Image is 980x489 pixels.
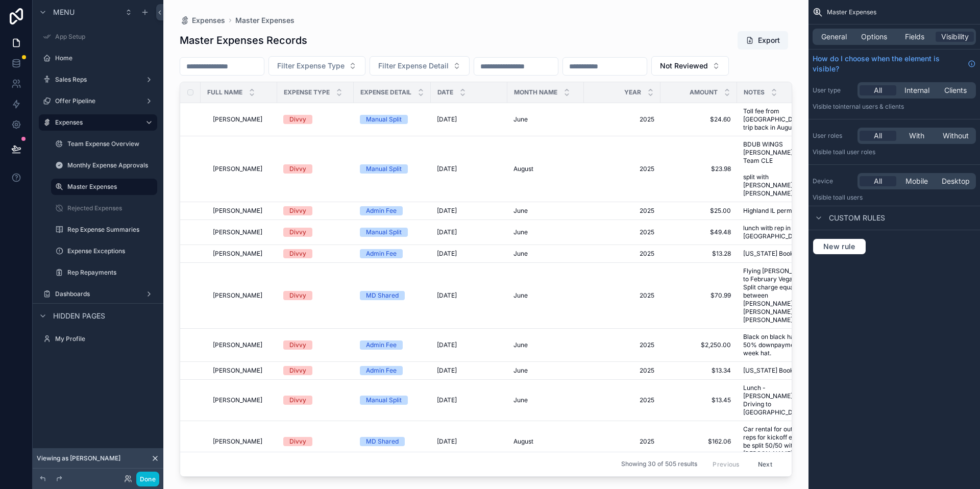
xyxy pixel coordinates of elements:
[839,148,875,156] span: All user roles
[813,177,853,185] label: Device
[861,32,887,42] span: Options
[39,286,157,302] a: Dashboards
[51,179,157,195] a: Master Expenses
[39,93,157,109] a: Offer Pipeline
[874,85,882,95] span: All
[67,226,155,234] label: Rep Expense Summaries
[874,131,882,141] span: All
[55,335,155,343] label: My Profile
[39,50,157,66] a: Home
[55,54,155,62] label: Home
[624,88,641,96] span: Year
[944,85,967,95] span: Clients
[813,54,964,74] span: How do I choose when the element is visible?
[813,54,976,74] a: How do I choose when the element is visible?
[813,103,976,111] p: Visible to
[51,200,157,216] a: Rejected Expenses
[437,88,453,96] span: Date
[39,71,157,88] a: Sales Reps
[813,148,976,156] p: Visible to
[360,88,411,96] span: Expense Detail
[839,103,904,110] span: Internal users & clients
[829,213,885,223] span: Custom rules
[813,86,853,94] label: User type
[690,88,718,96] span: Amount
[942,176,970,186] span: Desktop
[905,176,928,186] span: Mobile
[941,32,969,42] span: Visibility
[55,290,141,298] label: Dashboards
[67,268,155,277] label: Rep Repayments
[39,29,157,45] a: App Setup
[53,311,105,321] span: Hidden pages
[67,183,151,191] label: Master Expenses
[51,264,157,281] a: Rep Repayments
[284,88,330,96] span: Expense Type
[813,193,976,202] p: Visible to
[514,88,557,96] span: Month Name
[909,131,924,141] span: With
[813,238,866,255] button: New rule
[813,132,853,140] label: User roles
[55,97,141,105] label: Offer Pipeline
[39,331,157,347] a: My Profile
[819,242,860,251] span: New rule
[51,136,157,152] a: Team Expense Overview
[67,204,155,212] label: Rejected Expenses
[621,460,697,469] span: Showing 30 of 505 results
[55,76,141,84] label: Sales Reps
[53,7,75,17] span: Menu
[874,176,882,186] span: All
[67,140,155,148] label: Team Expense Overview
[943,131,969,141] span: Without
[905,32,924,42] span: Fields
[136,472,159,486] button: Done
[55,118,137,127] label: Expenses
[827,8,876,16] span: Master Expenses
[751,456,779,472] button: Next
[207,88,242,96] span: Full Name
[51,157,157,174] a: Monthly Expense Approvals
[37,454,120,462] span: Viewing as [PERSON_NAME]
[51,243,157,259] a: Expense Exceptions
[55,33,155,41] label: App Setup
[744,88,765,96] span: Notes
[904,85,929,95] span: Internal
[821,32,847,42] span: General
[39,114,157,131] a: Expenses
[67,247,155,255] label: Expense Exceptions
[67,161,155,169] label: Monthly Expense Approvals
[51,222,157,238] a: Rep Expense Summaries
[839,193,863,201] span: all users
